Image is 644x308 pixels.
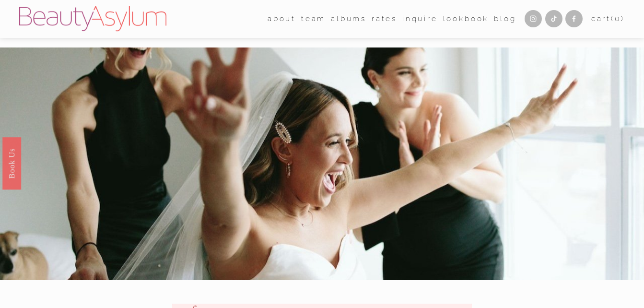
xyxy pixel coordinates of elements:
span: ( ) [611,14,625,23]
a: Instagram [525,10,542,27]
span: about [268,12,296,26]
a: Book Us [2,137,21,190]
a: folder dropdown [268,12,296,26]
span: 0 [615,14,621,23]
span: team [301,12,326,26]
a: Facebook [565,10,583,27]
img: Beauty Asylum | Bridal Hair &amp; Makeup Charlotte &amp; Atlanta [19,6,166,31]
a: 0 items in cart [591,12,625,26]
a: Rates [372,12,397,26]
a: TikTok [545,10,562,27]
a: Inquire [402,12,438,26]
a: Blog [494,12,516,26]
a: Lookbook [443,12,489,26]
a: albums [331,12,366,26]
a: folder dropdown [301,12,326,26]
